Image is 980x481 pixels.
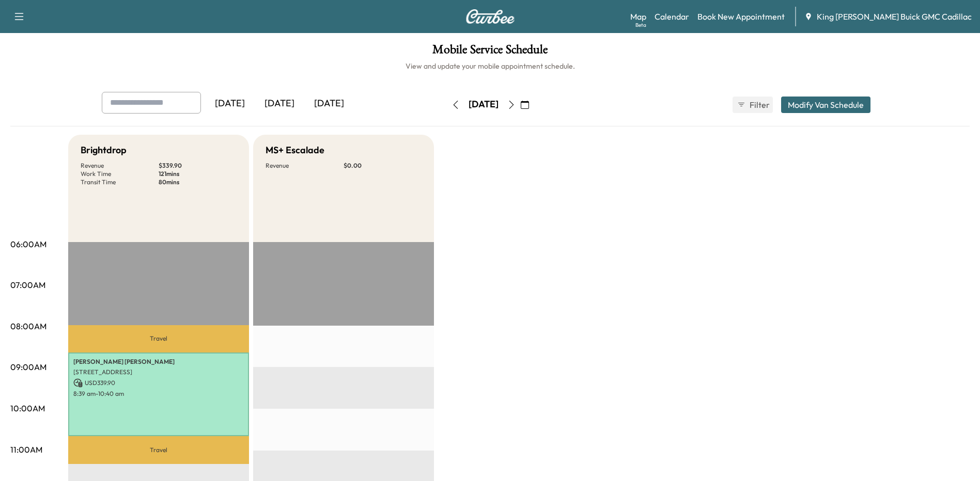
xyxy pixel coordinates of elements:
[10,402,45,414] p: 10:00AM
[10,43,970,61] h1: Mobile Service Schedule
[469,98,499,111] div: [DATE]
[159,178,237,186] p: 80 mins
[10,320,46,332] p: 08:00AM
[73,358,244,366] p: [PERSON_NAME] [PERSON_NAME]
[697,10,785,23] a: Book New Appointment
[159,170,237,178] p: 121 mins
[266,162,344,170] p: Revenue
[68,436,249,464] p: Travel
[81,143,127,157] h5: Brightdrop
[10,361,46,373] p: 09:00AM
[750,99,768,111] span: Filter
[205,92,255,116] div: [DATE]
[266,143,324,157] h5: MS+ Escalade
[73,368,244,376] p: [STREET_ADDRESS]
[304,92,354,116] div: [DATE]
[635,21,646,29] div: Beta
[344,162,422,170] p: $ 0.00
[10,61,970,71] h6: View and update your mobile appointment schedule.
[465,9,515,24] img: Curbee Logo
[81,170,159,178] p: Work Time
[630,10,646,23] a: MapBeta
[255,92,304,116] div: [DATE]
[73,378,244,388] p: USD 339.90
[10,443,42,456] p: 11:00AM
[733,97,773,113] button: Filter
[817,10,972,23] span: King [PERSON_NAME] Buick GMC Cadillac
[81,162,159,170] p: Revenue
[159,162,237,170] p: $ 339.90
[10,279,45,291] p: 07:00AM
[73,390,244,398] p: 8:39 am - 10:40 am
[10,238,46,250] p: 06:00AM
[781,97,870,113] button: Modify Van Schedule
[81,178,159,186] p: Transit Time
[68,325,249,352] p: Travel
[655,10,689,23] a: Calendar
